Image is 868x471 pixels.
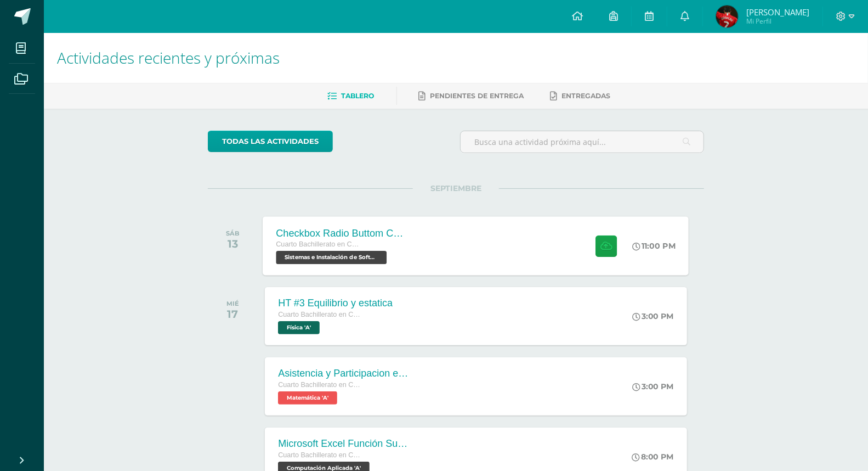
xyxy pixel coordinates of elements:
div: 17 [226,307,239,321]
div: 3:00 PM [632,311,674,321]
div: Microsoft Excel Función Sumar.Si.conjunto [278,438,410,450]
div: Checkbox Radio Buttom Cajas de Selección [276,227,409,239]
a: todas las Actividades [208,131,333,152]
div: Asistencia y Participacion en clase [278,368,410,379]
span: SEPTIEMBRE [413,183,499,193]
div: 11:00 PM [633,241,676,251]
span: Pendientes de entrega [430,92,524,100]
div: SÁB [226,229,240,237]
span: Sistemas e Instalación de Software 'A' [276,251,387,264]
span: Cuarto Bachillerato en CCLL con Orientación en Computación [278,451,360,459]
span: Mi Perfil [746,16,809,26]
a: Pendientes de entrega [419,87,524,105]
span: Cuarto Bachillerato en CCLL con Orientación en Computación [276,240,360,248]
span: Física 'A' [278,321,320,334]
a: Entregadas [551,87,611,105]
div: 3:00 PM [632,382,674,391]
span: [PERSON_NAME] [746,7,809,18]
div: 13 [226,237,240,250]
span: Cuarto Bachillerato en CCLL con Orientación en Computación [278,381,360,389]
input: Busca una actividad próxima aquí... [461,131,704,153]
a: Tablero [328,87,375,105]
span: Tablero [342,92,375,100]
span: Matemática 'A' [278,391,337,405]
span: Cuarto Bachillerato en CCLL con Orientación en Computación [278,311,360,318]
div: MIÉ [226,300,239,307]
span: Actividades recientes y próximas [57,47,280,68]
div: HT #3 Equilibrio y estatica [278,298,393,309]
div: 8:00 PM [632,452,674,462]
img: b892afe4a0e7fb358142c0e1ede79069.png [716,5,738,27]
span: Entregadas [562,92,611,100]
